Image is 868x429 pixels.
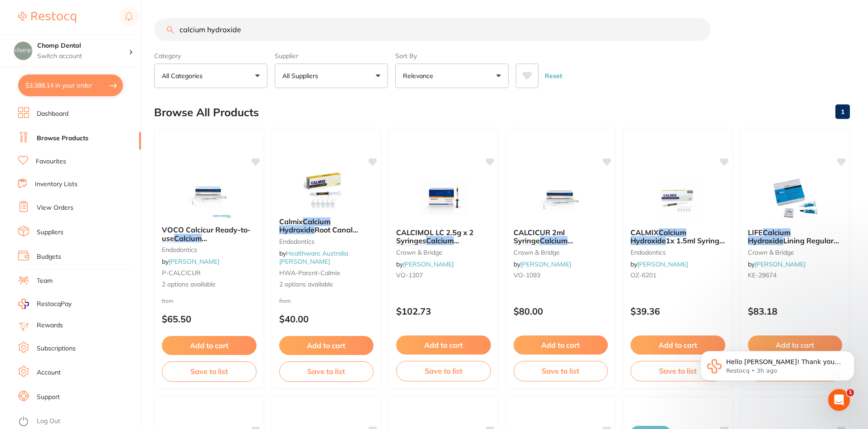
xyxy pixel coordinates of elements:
[279,225,358,242] span: Root Canal Dressing
[279,336,374,355] button: Add to cart
[514,306,608,316] p: $80.00
[162,361,257,381] button: Save to list
[396,245,432,254] em: Hydroxide
[514,228,608,245] b: CALCICUR 2ml Syringe Calcium Hydroxide Paste
[37,203,73,212] a: View Orders
[162,257,219,266] span: by
[162,225,251,242] span: VOCO Calcicur Ready-to-use
[549,245,569,254] span: Paste
[396,271,423,279] span: VO-1307
[432,245,451,254] span: Paste
[396,228,474,245] span: CALCIMOL LC 2.5g x 2 Syringes
[630,260,688,268] span: by
[174,234,202,243] em: Calcium
[154,18,711,41] input: Search Products
[396,260,454,268] span: by
[162,280,257,289] span: 2 options available
[18,7,76,28] a: Restocq Logo
[847,389,854,396] span: 1
[279,249,348,266] span: by
[14,42,32,60] img: Chomp Dental
[37,393,60,402] a: Support
[763,228,790,237] em: Calcium
[282,71,322,80] p: All Suppliers
[162,226,257,242] b: VOCO Calcicur Ready-to-use Calcium Hydroxide Paste
[748,249,843,256] small: crown & bridge
[37,52,129,61] p: Switch account
[396,228,491,245] b: CALCIMOL LC 2.5g x 2 Syringes Calcium Hydroxide Paste
[630,236,666,245] em: Hydroxide
[687,332,868,404] iframe: Intercom notifications message
[279,249,348,266] a: Healthware Australia [PERSON_NAME]
[162,71,206,80] p: All Categories
[396,335,491,355] button: Add to cart
[37,228,63,237] a: Suppliers
[748,228,843,245] b: LIFE Calcium Hydroxide Lining Regular Set 12g Tube
[18,12,76,23] img: Restocq Logo
[396,249,491,256] small: crown & bridge
[18,414,138,429] button: Log Out
[279,361,374,381] button: Save to list
[630,335,725,355] button: Add to cart
[179,173,238,218] img: VOCO Calcicur Ready-to-use Calcium Hydroxide Paste
[630,271,656,279] span: OZ-6201
[162,242,197,251] em: Hydroxide
[37,109,68,118] a: Dashboard
[197,242,217,251] span: Paste
[748,228,763,237] span: LIFE
[828,389,850,411] iframe: Intercom live chat
[630,306,725,316] p: $39.36
[540,236,567,245] em: Calcium
[154,64,267,88] button: All Categories
[37,417,60,426] a: Log Out
[18,299,72,309] a: RestocqPay
[154,106,259,119] h2: Browse All Products
[630,249,725,256] small: endodontics
[395,64,509,88] button: Relevance
[514,228,565,245] span: CALCICUR 2ml Syringe
[748,260,805,268] span: by
[514,271,540,279] span: VO-1093
[37,368,61,377] a: Account
[514,249,608,256] small: crown & bridge
[279,238,374,245] small: Endodontics
[426,236,454,245] em: Calcium
[748,236,783,245] em: Hydroxide
[18,299,29,309] img: RestocqPay
[514,335,608,355] button: Add to cart
[396,306,491,316] p: $102.73
[630,361,725,381] button: Save to list
[279,225,315,234] em: Hydroxide
[630,236,725,253] span: 1x 1.5ml Syringe 5 CapillaryTips
[648,176,707,221] img: CALMIX Calcium Hydroxide 1x 1.5ml Syringe 5 CapillaryTips
[18,74,123,96] button: $3,388.14 in your order
[37,134,88,143] a: Browse Products
[531,176,590,221] img: CALCICUR 2ml Syringe Calcium Hydroxide Paste
[748,306,843,316] p: $83.18
[279,280,374,289] span: 2 options available
[395,52,509,60] label: Sort By
[275,64,388,88] button: All Suppliers
[659,228,686,237] em: Calcium
[36,157,66,166] a: Favourites
[520,260,571,268] a: [PERSON_NAME]
[162,246,257,253] small: endodontics
[297,165,356,210] img: Calmix Calcium Hydroxide Root Canal Dressing
[835,103,850,121] a: 1
[279,314,374,324] p: $40.00
[279,217,303,226] span: Calmix
[630,228,659,237] span: CALMIX
[542,64,565,88] button: Reset
[748,271,776,279] span: KE-29674
[514,260,571,268] span: by
[279,297,291,304] span: from
[37,300,72,309] span: RestocqPay
[154,52,267,60] label: Category
[162,336,257,355] button: Add to cart
[37,344,76,353] a: Subscriptions
[37,276,53,286] a: Team
[37,41,129,50] h4: Chomp Dental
